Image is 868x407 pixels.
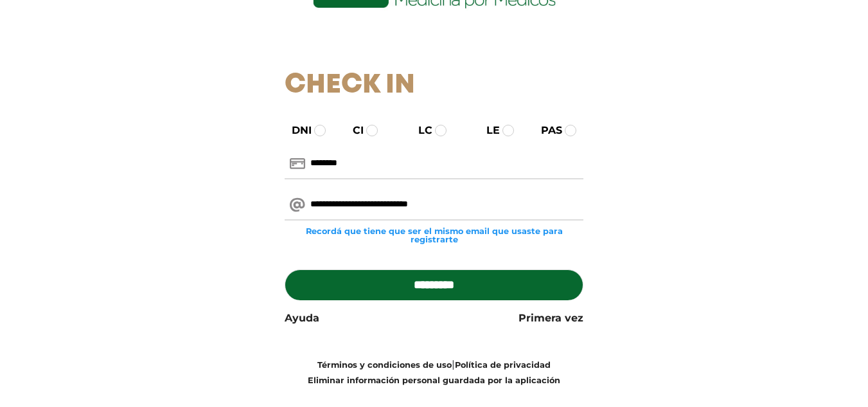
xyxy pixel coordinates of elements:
[275,357,593,388] div: |
[518,311,583,326] a: Primera vez
[285,69,583,102] h1: Check In
[341,123,364,138] label: CI
[308,375,560,385] a: Eliminar información personal guardada por la aplicación
[475,123,500,138] label: LE
[280,123,312,138] label: DNI
[285,227,583,244] small: Recordá que tiene que ser el mismo email que usaste para registrarte
[529,123,562,138] label: PAS
[455,360,551,370] a: Política de privacidad
[285,311,319,326] a: Ayuda
[407,123,432,138] label: LC
[317,360,452,370] a: Términos y condiciones de uso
